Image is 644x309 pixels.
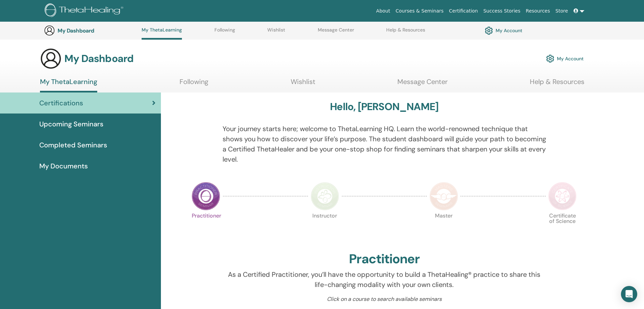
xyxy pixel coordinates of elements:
[430,213,458,242] p: Master
[192,182,220,210] img: Practitioner
[530,78,584,91] a: Help & Resources
[546,51,584,66] a: My Account
[40,48,62,69] img: generic-user-icon.jpg
[311,182,339,210] img: Instructor
[481,5,523,17] a: Success Stories
[45,3,126,19] img: logo.png
[214,27,235,38] a: Following
[39,119,103,129] span: Upcoming Seminars
[553,5,571,17] a: Store
[39,161,88,171] span: My Documents
[39,98,83,108] span: Certifications
[485,25,493,36] img: cog.svg
[291,78,315,91] a: Wishlist
[44,25,55,36] img: generic-user-icon.jpg
[192,213,220,242] p: Practitioner
[397,78,448,91] a: Message Center
[393,5,446,17] a: Courses & Seminars
[223,124,546,164] p: Your journey starts here; welcome to ThetaLearning HQ. Learn the world-renowned technique that sh...
[223,295,546,303] p: Click on a course to search available seminars
[523,5,553,17] a: Resources
[373,5,393,17] a: About
[39,140,107,150] span: Completed Seminars
[485,25,522,36] a: My Account
[430,182,458,210] img: Master
[548,213,577,242] p: Certificate of Science
[180,78,208,91] a: Following
[267,27,285,38] a: Wishlist
[621,286,637,302] div: Open Intercom Messenger
[330,101,438,113] h3: Hello, [PERSON_NAME]
[548,182,577,210] img: Certificate of Science
[58,27,125,34] h3: My Dashboard
[142,27,182,40] a: My ThetaLearning
[64,53,133,65] h3: My Dashboard
[40,78,97,92] a: My ThetaLearning
[386,27,425,38] a: Help & Resources
[318,27,354,38] a: Message Center
[349,251,420,267] h2: Practitioner
[546,53,554,64] img: cog.svg
[446,5,480,17] a: Certification
[223,269,546,290] p: As a Certified Practitioner, you’ll have the opportunity to build a ThetaHealing® practice to sha...
[311,213,339,242] p: Instructor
